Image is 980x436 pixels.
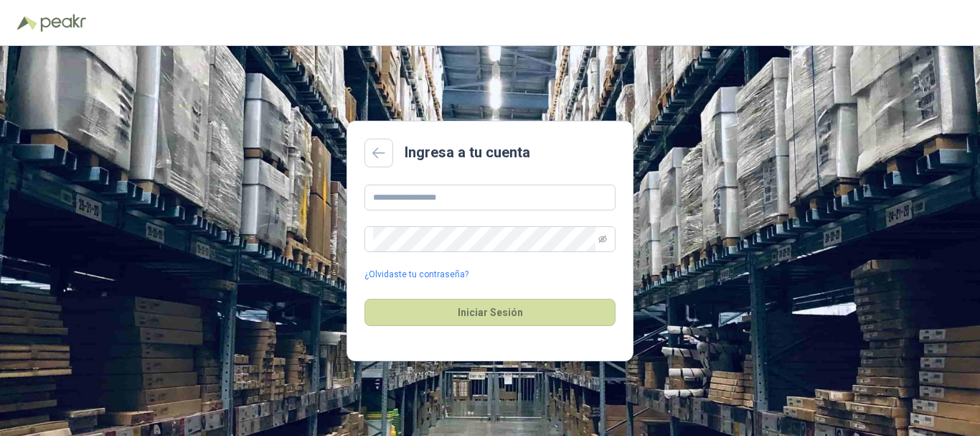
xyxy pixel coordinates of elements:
span: eye-invisible [598,235,607,243]
a: ¿Olvidaste tu contraseña? [364,268,468,282]
img: Peakr [40,14,86,32]
img: Logo [17,16,37,30]
h2: Ingresa a tu cuenta [405,142,530,164]
button: Iniciar Sesión [364,299,616,326]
